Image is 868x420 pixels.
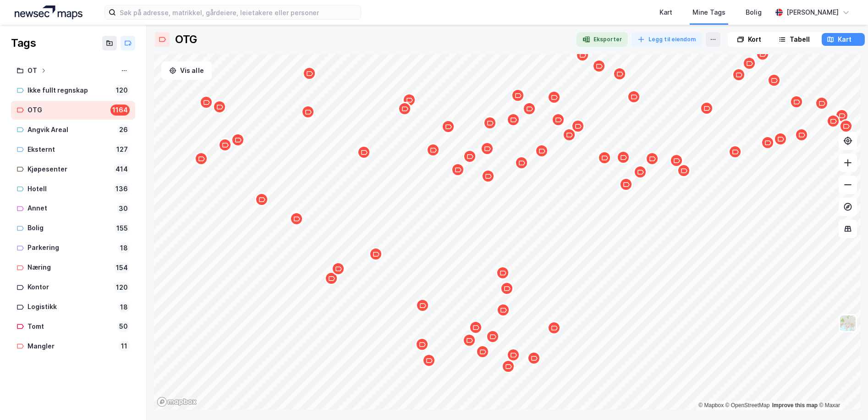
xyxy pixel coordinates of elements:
[774,132,787,146] div: Map marker
[357,145,371,159] div: Map marker
[732,68,746,82] div: Map marker
[551,113,565,127] div: Map marker
[27,242,115,254] div: Parkering
[480,142,494,155] div: Map marker
[11,199,135,218] a: Annet30
[822,376,868,420] div: Kontrollprogram for chat
[486,330,500,343] div: Map marker
[748,34,761,45] div: Kort
[115,223,130,234] div: 155
[175,32,197,47] div: OTG
[633,165,647,179] div: Map marker
[422,354,436,367] div: Map marker
[117,203,130,214] div: 30
[645,152,659,166] div: Map marker
[27,203,113,214] div: Annet
[616,150,630,164] div: Map marker
[11,81,135,100] a: Ikke fullt regnskap120
[742,56,756,70] div: Map marker
[692,7,725,18] div: Mine Tags
[790,95,803,109] div: Map marker
[790,34,810,45] div: Tabell
[11,278,135,297] a: Kontor120
[11,219,135,238] a: Bolig155
[562,128,576,142] div: Map marker
[27,164,110,175] div: Kjøpesenter
[301,105,315,119] div: Map marker
[500,282,514,295] div: Map marker
[11,160,135,179] a: Kjøpesenter414
[27,262,110,273] div: Næring
[27,85,110,96] div: Ikke fullt regnskap
[822,376,868,420] iframe: Chat Widget
[119,341,130,352] div: 11
[728,145,742,159] div: Map marker
[598,151,611,165] div: Map marker
[161,61,212,80] button: Vis alle
[481,169,495,183] div: Map marker
[11,140,135,159] a: Eksternt127
[194,152,208,166] div: Map marker
[415,337,429,351] div: Map marker
[27,222,111,234] div: Bolig
[11,258,135,277] a: Næring154
[199,95,213,109] div: Map marker
[506,113,520,127] div: Map marker
[416,298,429,312] div: Map marker
[527,351,541,365] div: Map marker
[767,73,781,87] div: Map marker
[815,96,829,110] div: Map marker
[483,116,497,130] div: Map marker
[157,397,197,407] a: Mapbox homepage
[761,136,775,149] div: Map marker
[476,345,489,359] div: Map marker
[11,36,36,50] div: Tags
[15,6,82,19] img: logo.a4113a55bc3d86da70a041830d287a7e.svg
[511,88,525,102] div: Map marker
[27,301,115,313] div: Logistikk
[426,143,440,157] div: Map marker
[496,303,510,317] div: Map marker
[501,359,515,373] div: Map marker
[331,262,345,276] div: Map marker
[27,124,114,136] div: Angvik Areal
[819,402,840,409] a: Maxar
[213,100,226,114] div: Map marker
[700,101,714,115] div: Map marker
[27,183,110,195] div: Hotell
[571,119,585,133] div: Map marker
[839,315,857,332] img: Z
[515,156,528,170] div: Map marker
[522,102,536,116] div: Map marker
[27,144,111,155] div: Eksternt
[27,282,110,293] div: Kontor
[115,144,130,155] div: 127
[27,65,37,77] div: OT
[576,48,589,62] div: Map marker
[290,212,303,226] div: Map marker
[462,333,476,347] div: Map marker
[116,6,361,19] input: Søk på adresse, matrikkel, gårdeiere, leietakere eller personer
[592,59,606,73] div: Map marker
[838,34,852,45] div: Kart
[659,7,672,18] div: Kart
[547,90,561,104] div: Map marker
[746,7,762,18] div: Bolig
[506,348,520,362] div: Map marker
[27,341,115,352] div: Mangler
[11,298,135,316] a: Logistikk18
[402,93,416,107] div: Map marker
[786,7,839,18] div: [PERSON_NAME]
[772,402,818,409] a: Improve this map
[324,271,338,285] div: Map marker
[463,149,477,163] div: Map marker
[117,321,130,332] div: 50
[632,32,702,47] button: Legg til eiendom
[451,163,465,177] div: Map marker
[11,238,135,257] a: Parkering18
[441,120,455,133] div: Map marker
[839,119,853,133] div: Map marker
[302,66,316,80] div: Map marker
[496,266,510,280] div: Map marker
[118,243,130,254] div: 18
